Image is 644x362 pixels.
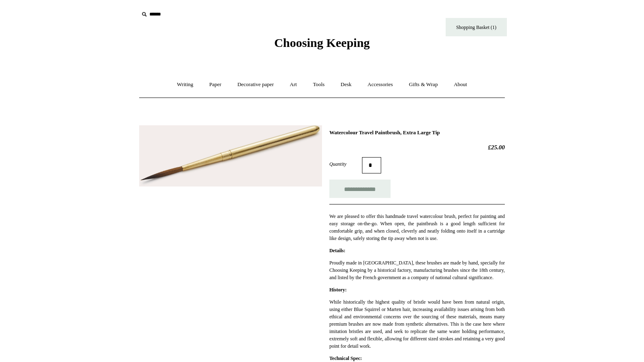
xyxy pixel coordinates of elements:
[446,74,475,95] a: About
[329,160,362,168] label: Quantity
[329,259,505,281] p: Proudly made in [GEOGRAPHIC_DATA], these brushes are made by hand, specially for Choosing Keeping...
[446,18,507,36] a: Shopping Basket (1)
[274,36,370,49] span: Choosing Keeping
[329,355,362,361] strong: Technical Spec:
[360,74,400,95] a: Accessories
[333,74,359,95] a: Desk
[329,213,505,242] p: We are pleased to offer this handmade travel watercolour brush, perfect for painting and easy sto...
[402,74,445,95] a: Gifts & Wrap
[329,298,505,350] p: While historically the highest quality of bristle would have been from natural origin, using eith...
[230,74,281,95] a: Decorative paper
[329,144,505,151] h2: £25.00
[329,248,345,253] strong: Details:
[306,74,332,95] a: Tools
[139,125,322,187] img: Watercolour Travel Paintbrush, Extra Large Tip
[202,74,229,95] a: Paper
[170,74,201,95] a: Writing
[329,287,347,293] strong: History:
[274,42,370,48] a: Choosing Keeping
[282,74,304,95] a: Art
[329,129,505,136] h1: Watercolour Travel Paintbrush, Extra Large Tip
